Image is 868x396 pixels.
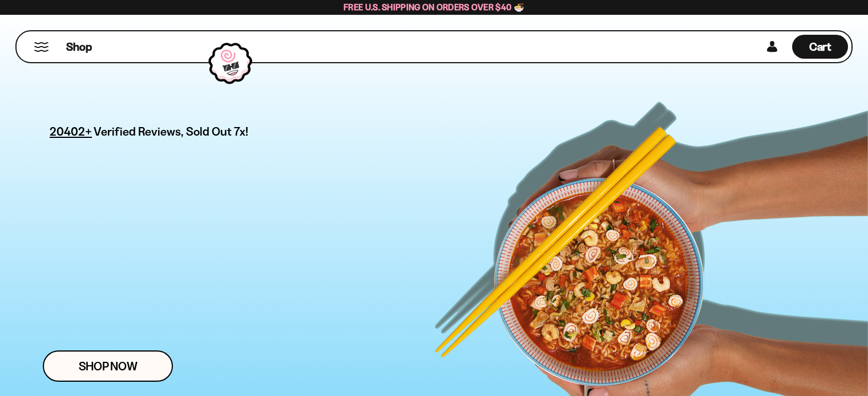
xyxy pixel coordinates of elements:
span: Cart [809,40,831,54]
button: Mobile Menu Trigger [34,42,49,52]
span: Free U.S. Shipping on Orders over $40 🍜 [344,2,524,13]
span: Shop Now [79,360,138,372]
a: Shop [66,35,92,59]
span: Verified Reviews, Sold Out 7x! [94,124,248,138]
span: 20402+ [50,123,92,140]
span: Shop [66,39,92,55]
a: Shop Now [43,350,173,382]
div: Cart [792,31,848,62]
